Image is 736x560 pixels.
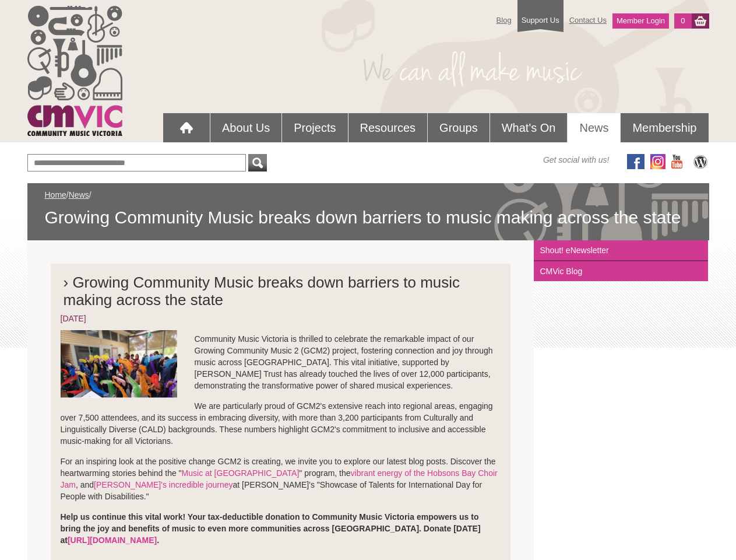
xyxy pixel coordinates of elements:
[650,154,665,169] img: icon-instagram.png
[61,456,501,502] p: For an inspiring look at the positive change GCM2 is creating, we invite you to explore our lates...
[282,113,347,142] a: Projects
[61,468,498,489] a: vibrant energy of the Hobsons Bay Choir Jam
[61,330,177,398] img: Screenshot_2025-06-03_at_4.38.34%E2%80%AFPM.png
[182,468,300,478] a: Music at [GEOGRAPHIC_DATA]
[68,535,157,545] a: [URL][DOMAIN_NAME]
[61,313,501,324] div: [DATE]
[564,10,612,30] a: Contact Us
[61,333,501,391] p: Community Music Victoria is thrilled to celebrate the remarkable impact of our Growing Community ...
[612,13,669,29] a: Member Login
[428,113,490,142] a: Groups
[568,113,620,142] a: News
[674,13,691,29] a: 0
[491,10,517,30] a: Blog
[490,113,568,142] a: What's On
[692,154,709,169] img: CMVic Blog
[94,480,233,489] a: [PERSON_NAME]'s incredible journey
[61,512,481,545] strong: Help us continue this vital work! Your tax-deductible donation to Community Music Victoria empowe...
[45,206,692,229] span: Growing Community Music breaks down barriers to music making across the state
[45,189,692,229] div: / /
[210,113,281,142] a: About Us
[69,190,89,199] a: News
[534,261,708,281] a: CMVic Blog
[27,6,122,136] img: cmvic_logo.png
[45,190,66,199] a: Home
[61,400,501,447] p: We are particularly proud of GCM2's extensive reach into regional areas, engaging over 7,500 atte...
[543,154,610,166] span: Get social with us!
[348,113,428,142] a: Resources
[621,113,708,142] a: Membership
[61,274,501,313] h2: › Growing Community Music breaks down barriers to music making across the state
[534,240,708,261] a: Shout! eNewsletter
